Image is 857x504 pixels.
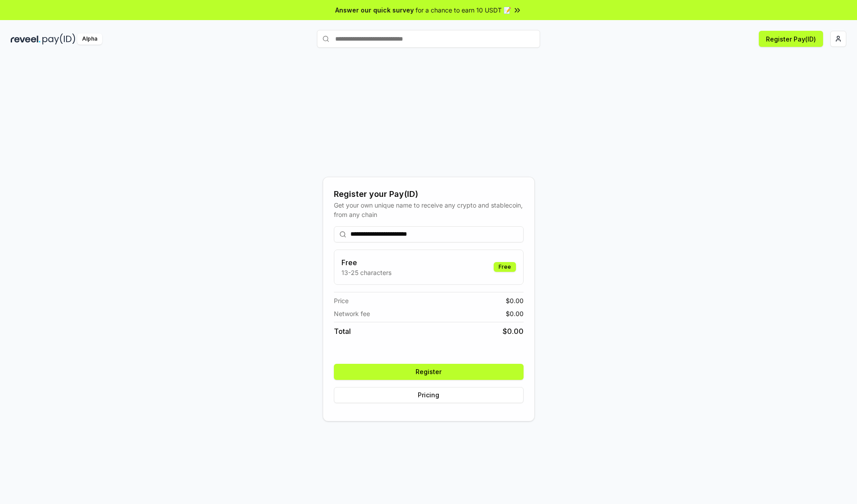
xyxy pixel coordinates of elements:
[42,33,75,45] img: pay_id
[341,268,391,277] p: 13-25 characters
[334,364,524,380] button: Register
[416,5,511,15] span: for a chance to earn 10 USDT 📝
[334,326,351,337] span: Total
[11,33,41,45] img: reveel_dark
[341,257,391,268] h3: Free
[334,309,370,318] span: Network fee
[334,387,524,403] button: Pricing
[494,262,516,272] div: Free
[334,188,524,200] div: Register your Pay(ID)
[506,296,524,305] span: $ 0.00
[506,309,524,318] span: $ 0.00
[77,33,102,45] div: Alpha
[335,5,414,15] span: Answer our quick survey
[334,200,524,219] div: Get your own unique name to receive any crypto and stablecoin, from any chain
[759,31,823,47] button: Register Pay(ID)
[334,296,349,305] span: Price
[503,326,524,337] span: $ 0.00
